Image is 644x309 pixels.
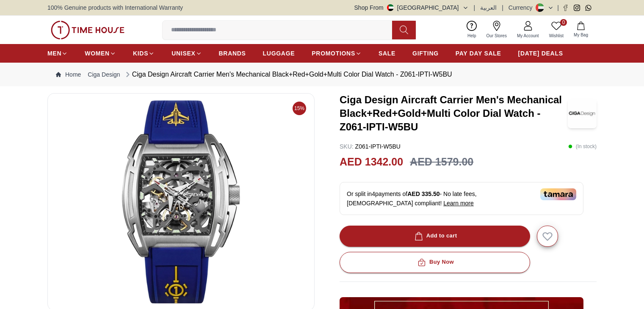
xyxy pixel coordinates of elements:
[56,70,81,79] a: Home
[569,20,593,40] button: My Bag
[387,4,394,11] img: United Arab Emirates
[546,33,567,39] span: Wishlist
[562,5,569,11] a: Facebook
[568,142,597,151] p: ( In stock )
[47,63,597,86] nav: Breadcrumb
[480,3,497,12] button: العربية
[171,49,195,58] span: UNISEX
[585,5,591,11] a: Whatsapp
[481,19,512,41] a: Our Stores
[560,19,567,26] span: 0
[312,46,362,61] a: PROMOTIONS
[544,19,569,41] a: 0Wishlist
[124,69,452,80] div: Ciga Design Aircraft Carrier Men's Mechanical Black+Red+Gold+Multi Color Dial Watch - Z061-IPTI-W5BU
[354,3,469,12] button: Shop From[GEOGRAPHIC_DATA]
[85,49,110,58] span: WOMEN
[85,46,116,61] a: WOMEN
[410,154,473,170] h3: AED 1579.00
[340,226,530,247] button: Add to cart
[568,99,597,128] img: Ciga Design Aircraft Carrier Men's Mechanical Black+Red+Gold+Multi Color Dial Watch - Z061-IPTI-W5BU
[219,49,246,58] span: BRANDS
[413,231,457,241] div: Add to cart
[47,3,183,12] span: 100% Genuine products with International Warranty
[518,46,563,61] a: [DATE] DEALS
[340,252,530,273] button: Buy Now
[263,49,295,58] span: LUGGAGE
[443,200,474,207] span: Learn more
[407,190,439,197] span: AED 335.50
[464,33,480,39] span: Help
[219,46,246,61] a: BRANDS
[416,257,454,267] div: Buy Now
[293,102,306,115] span: 15%
[340,93,568,134] h3: Ciga Design Aircraft Carrier Men's Mechanical Black+Red+Gold+Multi Color Dial Watch - Z061-IPTI-W5BU
[340,142,401,151] p: Z061-IPTI-W5BU
[47,49,61,58] span: MEN
[518,49,563,58] span: [DATE] DEALS
[88,70,120,79] a: Ciga Design
[456,46,501,61] a: PAY DAY SALE
[312,49,355,58] span: PROMOTIONS
[509,3,536,12] div: Currency
[340,143,354,150] span: SKU :
[412,49,439,58] span: GIFTING
[514,33,542,39] span: My Account
[412,46,439,61] a: GIFTING
[570,32,591,38] span: My Bag
[133,46,155,61] a: KIDS
[133,49,148,58] span: KIDS
[456,49,501,58] span: PAY DAY SALE
[502,3,503,12] span: |
[340,182,583,215] div: Or split in 4 payments of - No late fees, [DEMOGRAPHIC_DATA] compliant!
[340,154,403,170] h2: AED 1342.00
[483,33,510,39] span: Our Stores
[171,46,202,61] a: UNISEX
[462,19,481,41] a: Help
[474,3,475,12] span: |
[557,3,559,12] span: |
[379,46,395,61] a: SALE
[263,46,295,61] a: LUGGAGE
[540,188,576,200] img: Tamara
[47,46,68,61] a: MEN
[379,49,395,58] span: SALE
[574,5,580,11] a: Instagram
[51,21,124,39] img: ...
[55,100,307,303] img: Ciga Design Aircraft Carrier Men's Mechanical Black+Red+Gold+Multi Color Dial Watch - Z061-IPTI-W5BU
